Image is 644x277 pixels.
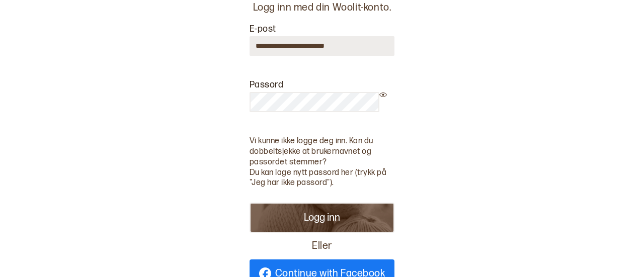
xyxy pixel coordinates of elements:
p: Du kan lage nytt passord (trykk på "Jeg har ikke passord"). [250,168,394,189]
p: Logg inn med din Woolit-konto. [250,1,394,14]
span: Eller [308,237,336,255]
a: her [341,168,353,177]
label: E-post [250,24,276,34]
p: Vi kunne ikke logge deg inn. Kan du dobbeltsjekke at brukernavnet og passordet stemmer? [250,136,394,167]
label: Passord [250,79,283,90]
button: Logg inn [250,203,394,233]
